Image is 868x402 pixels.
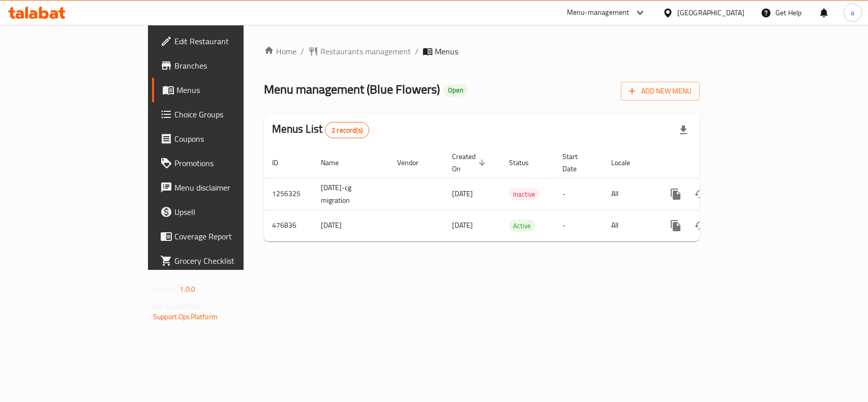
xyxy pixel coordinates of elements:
[452,219,473,232] span: [DATE]
[509,220,535,232] span: Active
[603,178,655,210] td: All
[264,45,700,57] nav: breadcrumb
[179,283,195,296] span: 1.0.0
[152,78,293,102] a: Menus
[174,133,285,145] span: Coupons
[152,175,293,200] a: Menu disclaimer
[313,178,389,210] td: [DATE]-cg migration
[603,210,655,241] td: All
[554,210,603,241] td: -
[301,45,304,57] li: /
[153,300,200,313] span: Get support on:
[174,157,285,169] span: Promotions
[325,126,369,135] span: 2 record(s)
[152,200,293,224] a: Upsell
[444,84,467,97] div: Open
[272,121,369,138] h2: Menus List
[174,206,285,218] span: Upsell
[321,157,352,169] span: Name
[677,7,744,18] div: [GEOGRAPHIC_DATA]
[152,127,293,151] a: Coupons
[152,249,293,273] a: Grocery Checklist
[153,310,218,323] a: Support.OpsPlatform
[152,151,293,175] a: Promotions
[176,84,285,96] span: Menus
[655,147,769,178] th: Actions
[325,122,369,138] div: Total records count
[152,102,293,127] a: Choice Groups
[452,150,489,175] span: Created On
[435,45,458,57] span: Menus
[452,187,473,200] span: [DATE]
[152,224,293,249] a: Coverage Report
[152,29,293,53] a: Edit Restaurant
[174,108,285,120] span: Choice Groups
[174,255,285,267] span: Grocery Checklist
[308,45,411,57] a: Restaurants management
[851,7,854,18] span: a
[664,182,688,206] button: more
[397,157,432,169] span: Vendor
[152,53,293,78] a: Branches
[174,59,285,72] span: Branches
[688,182,712,206] button: Change Status
[509,189,540,200] span: Inactive
[688,213,712,238] button: Change Status
[621,82,700,101] button: Add New Menu
[562,150,591,175] span: Start Date
[554,178,603,210] td: -
[320,45,411,57] span: Restaurants management
[611,157,643,169] span: Locale
[509,220,535,232] div: Active
[671,118,696,142] div: Export file
[174,230,285,242] span: Coverage Report
[444,86,467,95] span: Open
[264,78,440,101] span: Menu management ( Blue Flowers )
[313,210,389,241] td: [DATE]
[174,181,285,194] span: Menu disclaimer
[153,283,178,296] span: Version:
[509,157,542,169] span: Status
[664,213,688,238] button: more
[415,45,418,57] li: /
[567,7,630,19] div: Menu-management
[629,85,692,98] span: Add New Menu
[272,157,291,169] span: ID
[174,35,285,47] span: Edit Restaurant
[264,147,769,241] table: enhanced table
